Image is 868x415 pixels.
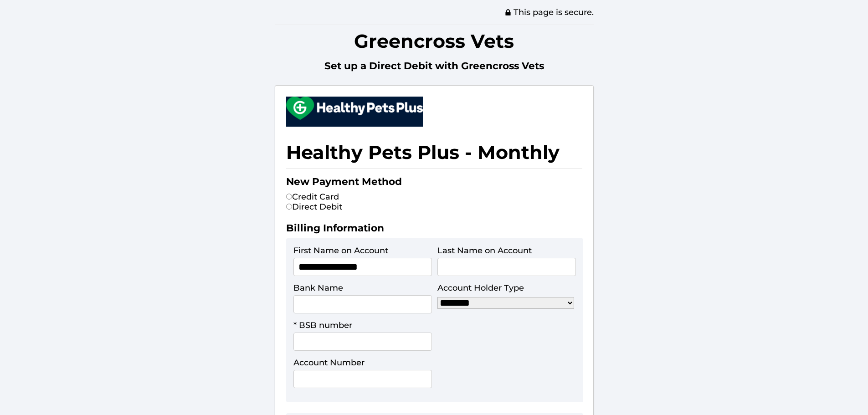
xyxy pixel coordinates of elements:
[286,202,342,212] label: Direct Debit
[275,25,594,57] h1: Greencross Vets
[293,246,388,256] label: First Name on Account
[286,136,582,169] h1: Healthy Pets Plus - Monthly
[286,192,339,202] label: Credit Card
[286,194,292,200] input: Credit Card
[293,358,365,368] label: Account Number
[504,7,594,17] span: This page is secure.
[286,97,423,120] img: small.png
[293,283,343,293] label: Bank Name
[286,222,582,238] h2: Billing Information
[275,60,594,76] h2: Set up a Direct Debit with Greencross Vets
[293,320,352,330] label: * BSB number
[437,246,532,256] label: Last Name on Account
[286,175,582,192] h2: New Payment Method
[286,204,292,210] input: Direct Debit
[437,283,524,293] label: Account Holder Type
